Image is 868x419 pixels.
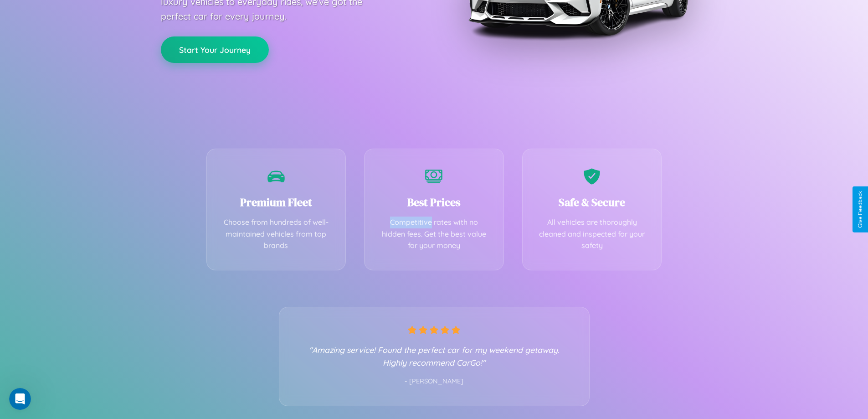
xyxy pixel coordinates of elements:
h3: Best Prices [378,195,490,210]
p: "Amazing service! Found the perfect car for my weekend getaway. Highly recommend CarGo!" [298,343,571,369]
p: All vehicles are thoroughly cleaned and inspected for your safety [536,217,648,252]
h3: Premium Fleet [221,195,332,210]
div: Give Feedback [857,191,863,228]
p: - [PERSON_NAME] [298,376,571,388]
p: Choose from hundreds of well-maintained vehicles from top brands [221,217,332,252]
h3: Safe & Secure [536,195,648,210]
p: Competitive rates with no hidden fees. Get the best value for your money [378,217,490,252]
iframe: Intercom live chat [9,388,31,410]
button: Start Your Journey [161,36,269,63]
